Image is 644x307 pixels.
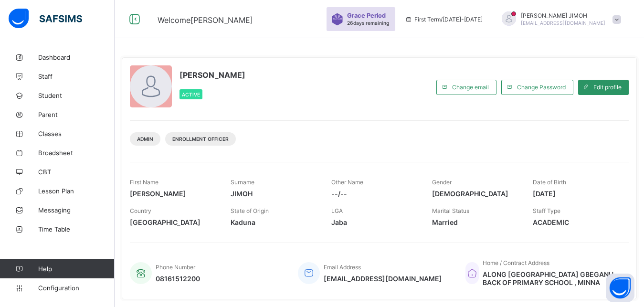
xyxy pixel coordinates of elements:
span: Grace Period [347,12,386,19]
span: Gender [432,179,452,186]
span: Time Table [38,225,115,233]
span: Broadsheet [38,149,115,157]
span: Change Password [517,84,566,91]
span: Dashboard [38,53,115,61]
span: Edit profile [593,84,622,91]
span: Country [130,207,151,214]
span: Help [38,265,114,273]
span: Staff Type [533,207,560,214]
span: ACADEMIC [533,218,619,226]
span: Surname [231,179,254,186]
span: Configuration [38,284,114,292]
span: Married [432,218,518,226]
span: [GEOGRAPHIC_DATA] [130,218,216,226]
span: State of Origin [231,207,269,214]
span: CBT [38,168,115,176]
span: Active [182,92,200,97]
span: Jaba [331,218,418,226]
span: 26 days remaining [347,20,389,26]
span: [PERSON_NAME] [179,70,245,80]
span: ALONG [GEOGRAPHIC_DATA] GBEGANU BACK OF PRIMARY SCHOOL , MINNA [483,270,619,286]
span: Phone Number [156,264,195,271]
span: Welcome [PERSON_NAME] [158,15,253,25]
div: ABDULAKEEMJIMOH [492,11,626,27]
span: LGA [331,207,343,214]
span: [DATE] [533,190,619,198]
span: Date of Birth [533,179,566,186]
span: [PERSON_NAME] [130,190,216,198]
span: Staff [38,73,115,80]
img: sticker-purple.71386a28dfed39d6af7621340158ba97.svg [331,13,343,25]
span: Student [38,92,115,99]
span: Messaging [38,206,115,214]
span: Kaduna [231,218,317,226]
span: [PERSON_NAME] JIMOH [521,12,605,19]
button: Open asap [606,274,634,302]
span: --/-- [331,190,418,198]
img: safsims [9,9,82,29]
span: Classes [38,130,115,138]
span: [DEMOGRAPHIC_DATA] [432,190,518,198]
span: JIMOH [231,190,317,198]
span: Enrollment Officer [172,136,229,142]
span: Email Address [324,264,361,271]
span: Change email [452,84,489,91]
span: 08161512200 [156,275,200,283]
span: Marital Status [432,207,469,214]
span: session/term information [405,16,483,23]
span: Admin [137,136,153,142]
span: Other Name [331,179,363,186]
span: Parent [38,111,115,118]
span: [EMAIL_ADDRESS][DOMAIN_NAME] [521,20,605,26]
span: Home / Contract Address [483,259,549,266]
span: First Name [130,179,158,186]
span: [EMAIL_ADDRESS][DOMAIN_NAME] [324,275,442,283]
span: Lesson Plan [38,187,115,195]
